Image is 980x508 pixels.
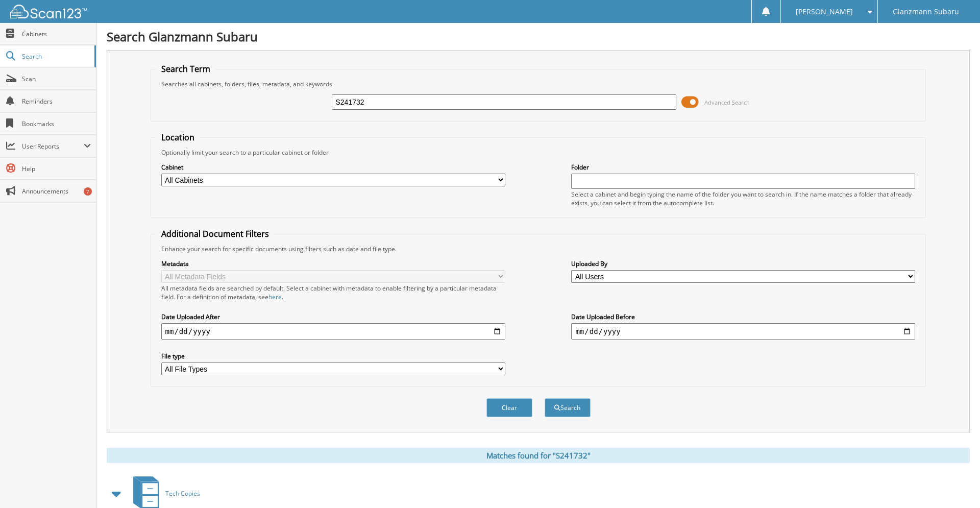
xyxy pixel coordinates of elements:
[571,259,915,268] label: Uploaded By
[796,9,853,15] span: [PERSON_NAME]
[893,9,959,15] span: Glanzmann Subaru
[107,28,970,45] h1: Search Glanzmann Subaru
[22,142,84,151] span: User Reports
[161,312,505,321] label: Date Uploaded After
[22,119,91,128] span: Bookmarks
[107,448,970,463] div: Matches found for "S241732"
[571,163,915,172] label: Folder
[156,132,200,143] legend: Location
[161,323,505,340] input: start
[161,163,505,172] label: Cabinet
[156,148,921,157] div: Optionally limit your search to a particular cabinet or folder
[22,164,91,173] span: Help
[156,245,921,253] div: Enhance your search for specific documents using filters such as date and file type.
[545,398,591,417] button: Search
[571,190,915,207] div: Select a cabinet and begin typing the name of the folder you want to search in. If the name match...
[22,97,91,106] span: Reminders
[165,489,200,498] span: Tech Copies
[161,284,505,301] div: All metadata fields are searched by default. Select a cabinet with metadata to enable filtering b...
[268,293,282,301] a: here
[161,352,505,360] label: File type
[704,99,750,106] span: Advanced Search
[10,5,87,18] img: scan123-logo-white.svg
[571,312,915,321] label: Date Uploaded Before
[571,323,915,340] input: end
[161,259,505,268] label: Metadata
[156,80,921,88] div: Searches all cabinets, folders, files, metadata, and keywords
[84,187,92,196] div: 7
[22,75,91,83] span: Scan
[22,187,91,196] span: Announcements
[22,52,89,61] span: Search
[486,398,532,417] button: Clear
[156,63,215,75] legend: Search Term
[22,30,91,38] span: Cabinets
[156,228,274,239] legend: Additional Document Filters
